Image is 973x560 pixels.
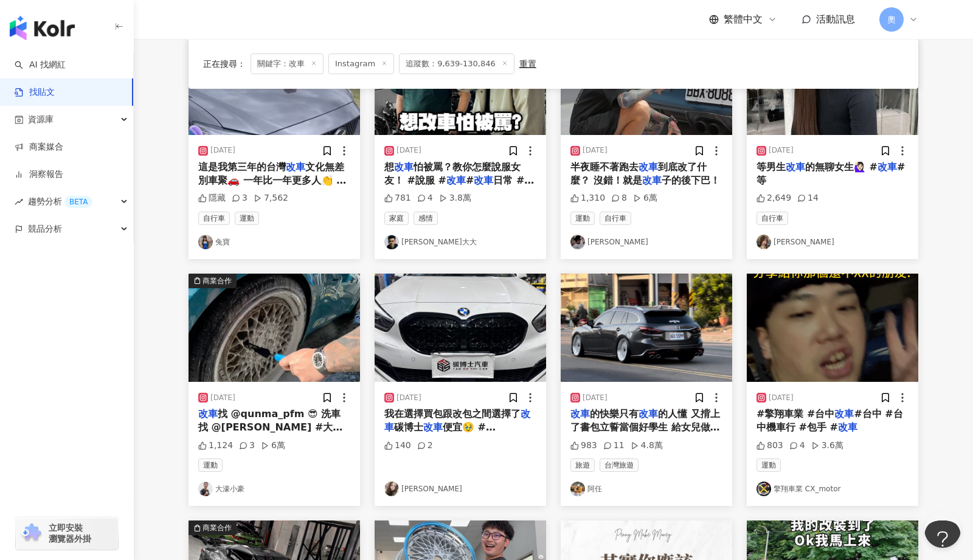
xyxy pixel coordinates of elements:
[384,235,536,249] a: KOL Avatar[PERSON_NAME]大大
[203,522,232,534] div: 商業合作
[384,440,411,452] div: 140
[757,235,771,249] img: KOL Avatar
[423,421,443,433] mark: 改車
[10,16,75,40] img: logo
[639,161,658,173] mark: 改車
[789,440,805,452] div: 4
[838,421,857,433] mark: 改車
[611,192,627,204] div: 8
[439,192,471,204] div: 3.8萬
[878,161,897,173] mark: 改車
[210,145,235,156] div: [DATE]
[519,59,536,69] div: 重置
[384,235,399,249] img: KOL Avatar
[28,188,92,215] span: 趨勢分析
[15,168,63,181] a: 洞察報告
[210,393,235,403] div: [DATE]
[887,13,896,26] span: 奧
[384,161,521,186] span: 怕被罵？教你怎麼說服女友！ #說服 #
[64,196,92,208] div: BETA
[583,145,608,156] div: [DATE]
[757,458,781,472] span: 運動
[757,482,909,496] a: KOL Avatar擎翔車業 CX_motor
[757,192,791,204] div: 2,649
[396,393,421,403] div: [DATE]
[19,524,43,543] img: chrome extension
[570,482,585,496] img: KOL Avatar
[189,274,360,382] button: 商業合作
[797,192,819,204] div: 14
[251,54,324,74] span: 關鍵字：改車
[805,161,878,173] span: 的無聊女生🙋🏻‍♀️ #
[375,274,546,382] img: post-image
[16,517,118,550] a: chrome extension立即安裝 瀏覽器外掛
[399,54,514,74] span: 追蹤數：9,639-130,846
[570,212,595,225] span: 運動
[570,482,722,496] a: KOL Avatar阿任
[600,212,631,225] span: 自行車
[15,141,63,153] a: 商案媒合
[235,212,259,225] span: 運動
[603,440,625,452] div: 11
[384,212,409,225] span: 家庭
[631,440,663,452] div: 4.8萬
[15,59,66,71] a: searchAI 找網紅
[474,175,493,186] mark: 改車
[757,440,783,452] div: 803
[239,440,255,452] div: 3
[757,482,771,496] img: KOL Avatar
[286,161,305,173] mark: 改車
[769,393,794,403] div: [DATE]
[466,175,474,186] span: #
[384,421,536,488] span: 便宜🥹 #[PERSON_NAME]豬鼻子 #專用亮黑前下巴 #專用亮黑尾翼 #專用亮黑後下 #M尾飾管 #碳博士 #桃園
[642,175,662,186] mark: 改車
[203,59,246,69] span: 正在搜尋 ：
[15,86,55,99] a: 找貼文
[583,393,608,403] div: [DATE]
[570,192,605,204] div: 1,310
[816,13,855,25] span: 活動訊息
[417,440,433,452] div: 2
[633,192,657,204] div: 6萬
[28,106,54,133] span: 資源庫
[757,161,786,173] span: 等男生
[198,161,346,200] span: 文化無差別車聚🚗 一年比一年更多人👏 這以後會拍到晚上吧…#舞者 #
[757,161,905,186] span: #等
[198,440,233,452] div: 1,124
[600,458,639,472] span: 台灣旅遊
[384,161,394,173] span: 想
[570,458,595,472] span: 旅遊
[724,13,763,26] span: 繁體中文
[198,235,213,249] img: KOL Avatar
[28,215,62,243] span: 競品分析
[198,482,213,496] img: KOL Avatar
[769,145,794,156] div: [DATE]
[384,482,536,496] a: KOL Avatar[PERSON_NAME]
[261,440,285,452] div: 6萬
[786,161,805,173] mark: 改車
[254,192,288,204] div: 7,562
[639,408,658,420] mark: 改車
[570,235,722,249] a: KOL Avatar[PERSON_NAME]
[394,421,423,433] span: 碳博士
[198,458,223,472] span: 運動
[446,175,466,186] mark: 改車
[384,482,399,496] img: KOL Avatar
[189,274,360,382] img: post-image
[924,520,961,557] iframe: Toggle Customer Support
[198,192,226,204] div: 隱藏
[396,145,421,156] div: [DATE]
[811,440,843,452] div: 3.6萬
[232,192,248,204] div: 3
[417,192,433,204] div: 4
[757,408,834,420] span: #擎翔車業 #台中
[198,161,286,173] span: 這是我第三年的台灣
[49,522,91,544] span: 立即安裝 瀏覽器外掛
[834,408,854,420] mark: 改車
[384,192,411,204] div: 781
[203,275,232,287] div: 商業合作
[198,408,218,420] mark: 改車
[414,212,438,225] span: 感情
[570,408,590,420] mark: 改車
[570,161,639,173] span: 半夜睡不著跑去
